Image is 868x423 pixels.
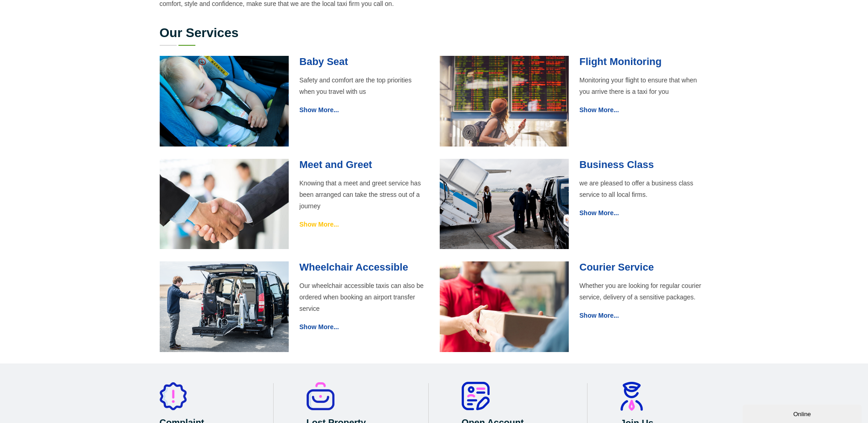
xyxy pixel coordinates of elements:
[579,178,708,201] p: we are pleased to offer a business class service to all local firms.
[579,312,619,319] a: Show More...
[160,261,289,352] img: Wheelchair Accessibility
[579,106,619,114] a: Show More...
[299,261,408,273] a: Wheelchair Accessible
[160,159,289,249] img: Meet and Greet
[299,178,428,212] p: Knowing that a meet and greet service has been arranged can take the stress out of a journey
[299,280,428,315] p: Our wheelchair accessible taxis can also be ordered when booking an airport transfer service
[579,75,708,98] p: Monitoring your flight to ensure that when you arrive there is a taxi for you
[299,159,372,170] a: Meet and Greet
[579,261,654,273] a: Courier Service
[299,221,339,228] a: Show More...
[620,382,643,411] img: Join Us Icon
[579,209,619,217] a: Show More...
[440,56,569,146] img: Flight Monitoring
[160,56,289,146] img: Baby Seat
[579,56,662,67] a: Flight Monitoring
[299,75,428,98] p: Safety and comfort are the top priorities when you travel with us
[160,27,709,39] h2: Our Services
[579,159,654,170] a: Business Class
[743,403,863,423] iframe: chat widget
[440,159,569,249] img: Business Class Taxis
[579,280,708,303] p: Whether you are looking for regular courier service, delivery of a sensitive packages.
[299,106,339,114] a: Show More...
[307,382,334,410] img: Lost Property Icon
[299,323,339,331] a: Show More...
[440,261,569,352] img: Courier Service
[299,56,348,67] a: Baby Seat
[462,382,490,410] img: Open Account Icon
[160,382,187,410] img: Complaint Icon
